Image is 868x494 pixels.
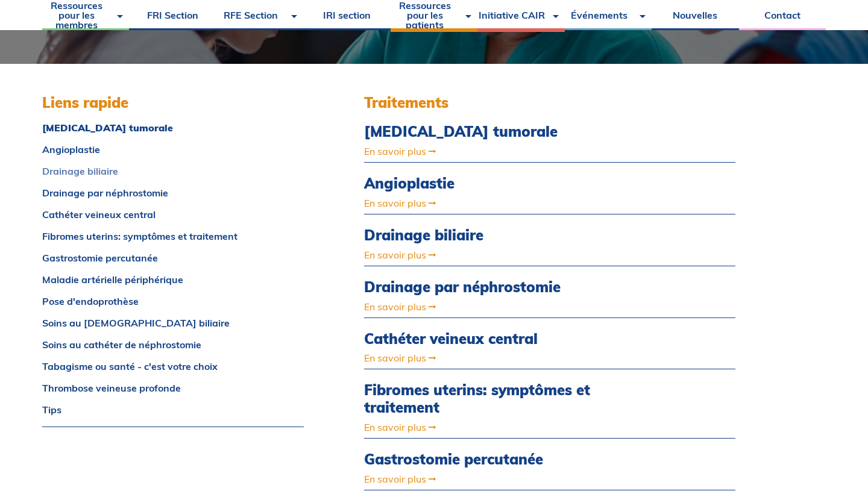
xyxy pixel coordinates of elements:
[364,94,735,111] h3: Traitements
[42,210,304,219] a: Cathéter veineux central
[42,275,304,284] a: Maladie artérielle périphérique
[42,296,304,306] a: Pose d'endoprothèse
[364,330,624,348] a: Cathéter veineux central
[42,383,304,393] a: Thrombose veineuse profonde
[364,422,624,432] a: En savoir plus
[364,227,624,244] a: Drainage biliaire
[364,353,624,363] a: En savoir plus
[364,451,624,468] a: Gastrostomie percutanée
[42,405,304,414] a: Tips
[364,250,624,260] a: En savoir plus
[364,175,624,192] a: Angioplastie
[42,231,304,241] a: Fibromes uterins: symptômes et traitement
[364,474,624,484] a: En savoir plus
[364,146,624,156] a: En savoir plus
[42,318,304,328] a: Soins au [DEMOGRAPHIC_DATA] biliaire
[364,198,624,208] a: En savoir plus
[42,166,304,176] a: Drainage biliaire
[42,340,304,349] a: Soins au cathéter de néphrostomie
[42,253,304,263] a: Gastrostomie percutanée
[42,188,304,198] a: Drainage par néphrostomie
[364,278,624,296] a: Drainage par néphrostomie
[364,302,624,311] a: En savoir plus
[42,94,304,111] h3: Liens rapide
[42,123,304,133] a: [MEDICAL_DATA] tumorale
[42,361,304,371] a: Tabagisme ou santé - c'est votre choix
[364,123,624,140] a: [MEDICAL_DATA] tumorale
[42,145,304,154] a: Angioplastie
[364,381,624,416] a: Fibromes uterins: symptômes et traitement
